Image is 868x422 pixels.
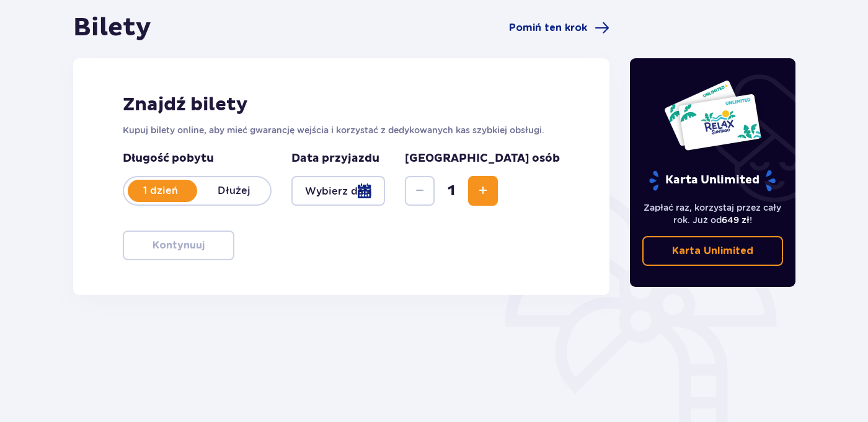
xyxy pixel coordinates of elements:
p: Kupuj bilety online, aby mieć gwarancję wejścia i korzystać z dedykowanych kas szybkiej obsługi. [123,124,560,136]
p: [GEOGRAPHIC_DATA] osób [405,151,560,166]
p: Karta Unlimited [672,244,753,258]
h1: Bilety [73,12,151,43]
button: Zwiększ [468,176,498,206]
span: 1 [437,182,466,200]
p: 1 dzień [124,184,197,198]
p: Data przyjazdu [291,151,379,166]
button: Zmniejsz [405,176,435,206]
p: Dłużej [197,184,270,198]
p: Kontynuuj [153,239,205,252]
p: Długość pobytu [123,151,272,166]
a: Karta Unlimited [642,236,784,266]
p: Karta Unlimited [648,170,777,191]
p: Zapłać raz, korzystaj przez cały rok. Już od ! [642,201,784,226]
a: Pomiń ten krok [509,20,609,35]
h2: Znajdź bilety [123,93,560,116]
img: Dwie karty całoroczne do Suntago z napisem 'UNLIMITED RELAX', na białym tle z tropikalnymi liśćmi... [663,79,762,151]
span: 649 zł [722,215,750,225]
span: Pomiń ten krok [509,21,587,35]
button: Kontynuuj [123,231,234,260]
